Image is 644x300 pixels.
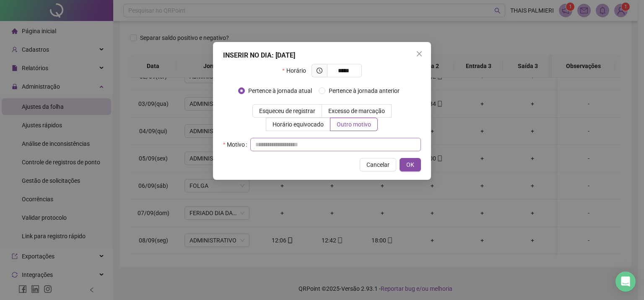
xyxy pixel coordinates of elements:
label: Horário [282,64,311,77]
label: Motivo [223,138,250,151]
span: OK [406,160,414,169]
span: clock-circle [317,68,322,74]
div: INSERIR NO DIA : [DATE] [223,50,421,61]
span: close [416,50,423,57]
button: Cancelar [360,158,396,171]
span: Pertence à jornada atual [245,86,315,95]
button: OK [400,158,421,171]
span: Cancelar [366,160,390,169]
div: Open Intercom Messenger [615,271,636,292]
span: Esqueceu de registrar [259,108,315,114]
span: Pertence à jornada anterior [325,86,403,95]
span: Horário equivocado [273,121,324,128]
span: Outro motivo [337,121,371,128]
span: Excesso de marcação [328,108,385,114]
button: Close [413,47,426,61]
